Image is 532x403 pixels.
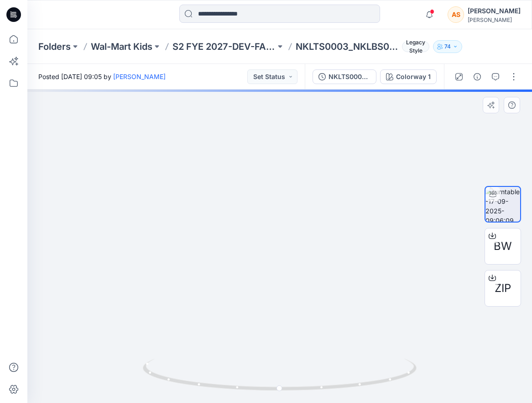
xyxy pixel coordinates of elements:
img: turntable-17-09-2025-09:06:09 [485,187,520,222]
button: Details [470,69,485,84]
span: BW [494,238,512,255]
button: 74 [433,40,462,53]
a: [PERSON_NAME] [113,73,166,80]
span: ZIP [495,280,511,297]
button: NKLTS0003_NKLBS0002 [313,69,376,84]
a: Wal-Mart Kids [91,40,152,53]
p: NKLTS0003_NKLBS0002 [296,40,399,53]
button: Legacy Style [398,40,429,53]
span: Posted [DATE] 09:05 by [38,72,166,81]
div: [PERSON_NAME] [468,16,521,23]
a: S2 FYE 2027-DEV-FASHION [172,40,276,53]
div: Colorway 1 [396,72,431,82]
a: Folders [38,40,71,53]
p: 74 [444,42,451,52]
div: [PERSON_NAME] [468,5,521,16]
div: NKLTS0003_NKLBS0002 [329,72,370,82]
div: AS [448,6,464,23]
span: Legacy Style [402,41,429,52]
button: Colorway 1 [380,69,437,84]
